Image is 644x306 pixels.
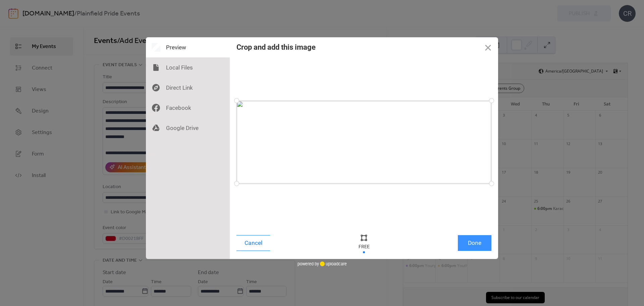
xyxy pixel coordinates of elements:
div: Preview [146,37,230,57]
div: Crop and add this image [236,43,316,51]
button: Close [478,37,498,57]
div: Local Files [146,57,230,78]
div: Google Drive [146,118,230,138]
button: Done [458,235,491,251]
div: Facebook [146,98,230,118]
div: powered by [298,259,347,269]
a: uploadcare [319,261,347,266]
div: Direct Link [146,78,230,98]
button: Cancel [236,235,270,251]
